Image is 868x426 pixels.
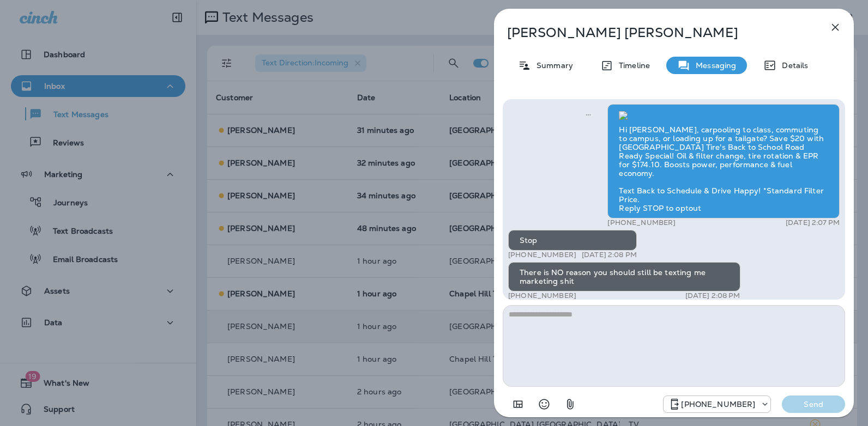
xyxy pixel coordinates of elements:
[508,251,576,259] p: [PHONE_NUMBER]
[776,61,808,70] p: Details
[507,393,529,415] button: Add in a premade template
[508,230,637,251] div: Stop
[786,218,840,227] p: [DATE] 2:07 PM
[607,218,676,227] p: [PHONE_NUMBER]
[508,262,740,291] div: There is NO reason you should still be texting me marketing shit
[681,400,755,409] p: [PHONE_NUMBER]
[586,109,591,119] span: Sent
[507,25,805,40] p: [PERSON_NAME] [PERSON_NAME]
[533,393,555,415] button: Select an emoji
[664,398,770,411] div: +1 (984) 409-9300
[607,104,840,218] div: Hi [PERSON_NAME], carpooling to class, commuting to campus, or loading up for a tailgate? Save $2...
[508,291,576,300] p: [PHONE_NUMBER]
[582,251,637,259] p: [DATE] 2:08 PM
[685,291,740,300] p: [DATE] 2:08 PM
[690,61,736,70] p: Messaging
[613,61,650,70] p: Timeline
[619,111,628,120] img: twilio-download
[531,61,573,70] p: Summary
